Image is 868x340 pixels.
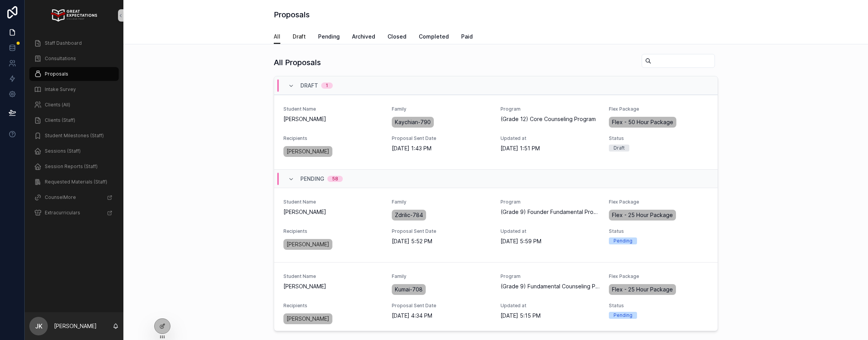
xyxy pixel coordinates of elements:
div: Pending [613,237,632,244]
span: (Grade 12) Core Counseling Program [501,115,596,123]
a: Student Milestones (Staff) [29,129,119,143]
span: Draft [293,33,306,40]
span: Session Reports (Staff) [45,163,98,170]
span: Student Milestones (Staff) [45,133,104,139]
span: Updated at [501,228,600,234]
span: Family [392,199,491,205]
span: Completed [419,33,449,40]
span: Family [392,106,491,112]
span: Flex - 50 Hour Package [612,118,673,126]
span: Proposal Sent Date [392,135,491,141]
span: Sessions (Staff) [45,148,81,154]
span: Student Name [283,199,383,205]
a: [PERSON_NAME] [283,146,332,157]
a: Draft [293,30,306,45]
a: Staff Dashboard [29,36,119,50]
span: Flex - 25 Hour Package [612,286,673,293]
div: Pending [613,312,632,319]
span: Status [609,135,708,141]
span: Paid [461,33,473,40]
p: [PERSON_NAME] [54,322,97,330]
span: Flex - 25 Hour Package [612,211,673,219]
span: Requested Materials (Staff) [45,179,107,185]
span: Kaychian-790 [395,118,431,126]
a: Completed [419,30,449,45]
a: Consultations [29,52,119,66]
span: JK [35,321,42,331]
img: App logo [51,9,97,22]
span: Pending [318,33,340,40]
span: Proposals [45,71,68,77]
span: Extracurriculars [45,210,80,216]
span: [DATE] 5:52 PM [392,237,491,245]
span: [DATE] 5:59 PM [501,237,600,245]
a: Student Name[PERSON_NAME]FamilyKaychian-790Program(Grade 12) Core Counseling ProgramFlex PackageF... [274,95,718,169]
span: Student Name [283,273,383,279]
span: Flex Package [609,106,708,112]
span: Consultations [45,56,76,62]
span: [PERSON_NAME] [283,208,383,216]
a: Extracurriculars [29,206,119,220]
a: Archived [352,30,375,45]
span: Staff Dashboard [45,40,82,46]
span: [PERSON_NAME] [287,315,329,323]
div: 58 [332,176,338,182]
span: Status [609,228,708,234]
span: Archived [352,33,375,40]
span: [DATE] 5:15 PM [501,312,600,320]
span: Intake Survey [45,86,76,93]
a: Clients (Staff) [29,113,119,127]
span: Proposal Sent Date [392,303,491,309]
a: All [274,30,280,44]
a: [PERSON_NAME] [283,239,332,250]
h1: Proposals [274,9,310,20]
span: Recipients [283,228,383,234]
a: CounselMore [29,190,119,204]
a: Clients (All) [29,98,119,112]
span: [DATE] 1:51 PM [501,145,600,152]
span: (Grade 9) Fundamental Counseling Program [501,283,600,290]
span: Family [392,273,491,279]
a: Student Name[PERSON_NAME]FamilyKumai-708Program(Grade 9) Fundamental Counseling ProgramFlex Packa... [274,262,718,337]
span: Closed [388,33,406,40]
span: Draft [300,82,318,89]
span: Program [501,106,600,112]
span: CounselMore [45,194,76,200]
span: Pending [300,175,324,183]
span: Kumai-708 [395,286,423,293]
div: scrollable content [25,31,123,230]
span: Zdrilic-784 [395,211,423,219]
span: [PERSON_NAME] [283,283,383,290]
a: Requested Materials (Staff) [29,175,119,189]
a: [PERSON_NAME] [283,313,332,324]
span: Clients (All) [45,102,70,108]
span: Flex Package [609,273,708,279]
span: Updated at [501,135,600,141]
span: Program [501,199,600,205]
div: Draft [613,145,625,151]
span: [DATE] 4:34 PM [392,312,491,320]
span: Updated at [501,303,600,309]
a: Paid [461,30,473,45]
a: Session Reports (Staff) [29,160,119,173]
span: Recipients [283,135,383,141]
a: Student Name[PERSON_NAME]FamilyZdrilic-784Program(Grade 9) Founder Fundamental ProgramFlex Packag... [274,188,718,262]
span: Status [609,303,708,309]
span: Recipients [283,303,383,309]
span: All [274,33,280,40]
span: [PERSON_NAME] [287,241,329,248]
a: Proposals [29,67,119,81]
span: Program [501,273,600,279]
span: [PERSON_NAME] [287,148,329,155]
a: Closed [388,30,406,45]
div: 1 [326,82,328,89]
span: Proposal Sent Date [392,228,491,234]
span: [DATE] 1:43 PM [392,145,491,152]
a: Pending [318,30,340,45]
a: Sessions (Staff) [29,144,119,158]
span: Student Name [283,106,383,112]
span: Clients (Staff) [45,117,75,123]
h1: All Proposals [274,57,321,68]
span: Flex Package [609,199,708,205]
a: Intake Survey [29,82,119,96]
